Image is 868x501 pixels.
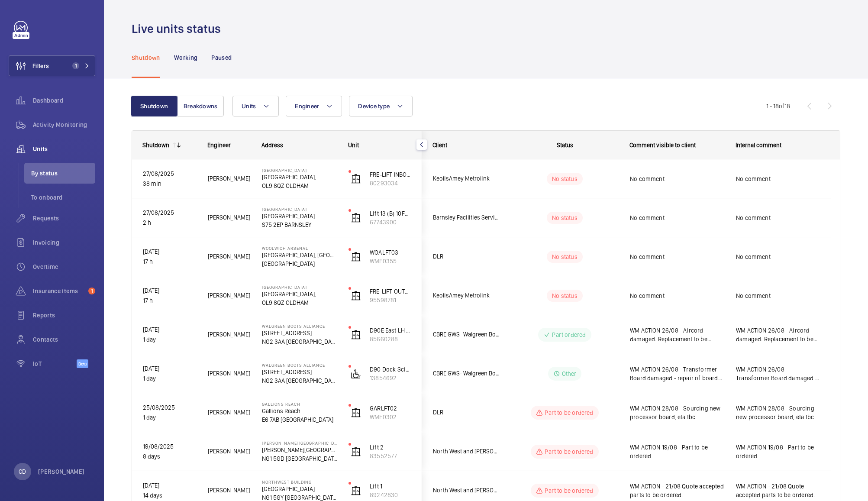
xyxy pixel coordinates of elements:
[143,335,197,345] p: 1 day
[370,287,411,296] p: FRE-LIFT OUTBOUND
[207,142,231,149] span: Engineer
[779,103,784,110] span: of
[351,291,361,301] img: elevator.svg
[370,296,411,304] p: 95598781
[261,142,283,149] span: Address
[370,365,411,374] p: D90 Dock Scissor External Dock Area (Scissor) (WBA03622) No 153
[143,296,197,306] p: 17 h
[262,407,337,415] p: Gallions Reach
[33,262,95,271] span: Overtime
[351,174,361,184] img: elevator.svg
[433,291,500,301] span: KeolisAmey Metrolink
[351,330,361,340] img: elevator.svg
[370,413,411,421] p: WME0302
[370,326,411,335] p: D90E East LH (WBA03421) No 171
[174,53,197,62] p: Working
[262,446,337,454] p: [PERSON_NAME][GEOGRAPHIC_DATA]
[351,407,361,418] img: elevator.svg
[262,181,337,190] p: OL9 8QZ OLDHAM
[143,442,197,452] p: 19/08/2025
[630,443,725,460] span: WM ACTION 19/08 - Part to be ordered
[545,486,593,495] p: Part to be ordered
[433,407,500,417] span: DLR
[295,103,319,110] span: Engineer
[736,326,820,343] span: WM ACTION 26/08 - Aircord damaged. Replacement to be ordered. ETA 29/08
[557,142,573,149] span: Status
[736,213,820,222] span: No comment
[143,491,197,501] p: 14 days
[736,142,781,149] span: Internal comment
[630,482,725,499] span: WM ACTION - 21/08 Quote accepted parts to be ordered.
[211,53,232,62] p: Paused
[262,298,337,307] p: OL9 8QZ OLDHAM
[348,142,412,149] div: Unit
[433,174,500,184] span: KeolisAmey Metrolink
[370,443,411,452] p: Lift 2
[552,291,578,300] p: No status
[262,251,337,259] p: [GEOGRAPHIC_DATA], [GEOGRAPHIC_DATA]
[433,485,500,495] span: North West and [PERSON_NAME] RTM Company Ltd
[33,96,95,105] span: Dashboard
[433,252,500,262] span: DLR
[143,364,197,374] p: [DATE]
[33,359,77,368] span: IoT
[262,246,337,251] p: Woolwich Arsenal
[630,213,725,222] span: No comment
[351,368,361,379] img: platform_lift.svg
[262,368,337,376] p: [STREET_ADDRESS]
[33,238,95,247] span: Invoicing
[349,96,413,116] button: Device type
[736,482,820,499] span: WM ACTION - 21/08 Quote accepted parts to be ordered.
[736,291,820,300] span: No comment
[72,62,79,69] span: 1
[286,96,342,116] button: Engineer
[262,454,337,463] p: NG1 5GD [GEOGRAPHIC_DATA]
[143,218,197,228] p: 2 h
[351,485,361,496] img: elevator.svg
[143,257,197,267] p: 17 h
[262,168,337,173] p: [GEOGRAPHIC_DATA]
[630,252,725,261] span: No comment
[736,443,820,460] span: WM ACTION 19/08 - Part to be ordered
[31,193,95,202] span: To onboard
[433,330,500,339] span: CBRE GWS- Walgreen Boots Alliance
[132,53,160,62] p: Shutdown
[208,407,251,417] span: [PERSON_NAME]
[19,467,26,476] p: CD
[208,213,251,223] span: [PERSON_NAME]
[88,288,95,294] span: 1
[370,248,411,257] p: WOALFT03
[208,446,251,456] span: [PERSON_NAME]
[370,491,411,499] p: 89242830
[736,365,820,382] span: WM ACTION 26/08 - Transformer Board damaged - repair of board required. To be removed and taken f...
[262,329,337,337] p: [STREET_ADDRESS]
[262,440,337,446] p: [PERSON_NAME][GEOGRAPHIC_DATA]
[262,207,337,212] p: [GEOGRAPHIC_DATA]
[143,403,197,413] p: 25/08/2025
[262,479,337,485] p: northwest building
[370,374,411,382] p: 13854692
[370,257,411,265] p: WME0355
[33,287,85,295] span: Insurance items
[545,447,593,456] p: Part to be ordered
[143,247,197,257] p: [DATE]
[262,485,337,493] p: [GEOGRAPHIC_DATA]
[545,408,593,417] p: Part to be ordered
[33,214,95,223] span: Requests
[370,335,411,343] p: 85660288
[262,401,337,407] p: Gallions Reach
[143,286,197,296] p: [DATE]
[143,374,197,384] p: 1 day
[262,337,337,346] p: NG2 3AA [GEOGRAPHIC_DATA]
[143,452,197,462] p: 8 days
[629,142,696,149] span: Comment visible to client
[351,252,361,262] img: elevator.svg
[351,446,361,457] img: elevator.svg
[177,96,224,116] button: Breakdowns
[552,330,586,339] p: Part ordered
[131,96,177,116] button: Shutdown
[77,359,88,368] span: Beta
[552,175,578,183] p: No status
[262,220,337,229] p: S75 2EP BARNSLEY
[143,169,197,179] p: 27/08/2025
